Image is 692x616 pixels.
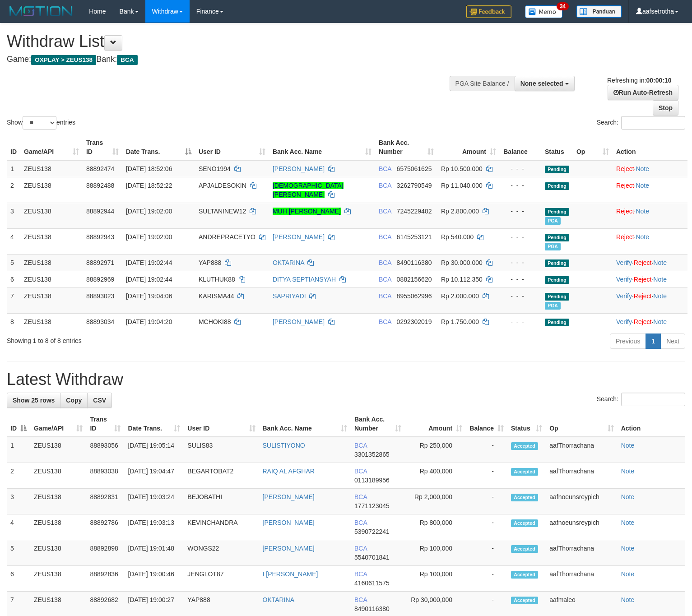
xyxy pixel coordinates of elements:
[354,596,367,603] span: BCA
[503,232,538,241] div: - - -
[597,393,685,406] label: Search:
[86,514,124,540] td: 88892786
[616,318,632,325] a: Verify
[466,411,507,437] th: Balance: activate to sort column ascending
[30,463,86,489] td: ZEUS138
[86,318,114,325] span: 88893034
[351,411,405,437] th: Bank Acc. Number: activate to sort column ascending
[503,181,538,190] div: - - -
[616,208,634,215] a: Reject
[184,463,259,489] td: BEGARTOBAT2
[7,55,452,64] h4: Game: Bank:
[466,437,507,463] td: -
[66,397,82,404] span: Copy
[441,233,474,241] span: Rp 540.000
[397,292,432,300] span: Copy 8955062996 to clipboard
[546,437,617,463] td: aafThorrachana
[7,116,75,130] label: Show entries
[7,371,685,389] h1: Latest Withdraw
[613,287,687,313] td: · ·
[7,5,75,18] img: MOTION_logo.png
[124,463,184,489] td: [DATE] 19:04:47
[354,554,390,561] span: Copy 5540701841 to clipboard
[30,566,86,592] td: ZEUS138
[86,489,124,514] td: 88892831
[616,182,634,189] a: Reject
[503,258,538,267] div: - - -
[375,134,437,160] th: Bank Acc. Number: activate to sort column ascending
[184,514,259,540] td: KEVINCHANDRA
[199,233,255,241] span: ANDREPRACETYO
[466,463,507,489] td: -
[20,254,83,271] td: ZEUS138
[379,208,391,215] span: BCA
[503,317,538,326] div: - - -
[621,493,635,500] a: Note
[354,493,367,500] span: BCA
[405,463,466,489] td: Rp 400,000
[86,259,114,266] span: 88892971
[7,254,20,271] td: 5
[405,411,466,437] th: Amount: activate to sort column ascending
[126,276,172,283] span: [DATE] 19:02:44
[541,134,573,160] th: Status
[653,276,667,283] a: Note
[23,116,56,130] select: Showentries
[507,411,546,437] th: Status: activate to sort column ascending
[263,596,295,603] a: OKTARINA
[441,292,479,300] span: Rp 2.000.000
[546,489,617,514] td: aafnoeunsreypich
[30,411,86,437] th: Game/API: activate to sort column ascending
[441,276,483,283] span: Rp 10.112.350
[273,182,344,198] a: [DEMOGRAPHIC_DATA][PERSON_NAME]
[86,463,124,489] td: 88893038
[379,182,391,189] span: BCA
[7,540,30,566] td: 5
[621,570,635,578] a: Note
[441,208,479,215] span: Rp 2.800.000
[354,528,390,535] span: Copy 5390722241 to clipboard
[613,160,687,177] td: ·
[621,468,635,475] a: Note
[405,489,466,514] td: Rp 2,000,000
[354,502,390,509] span: Copy 1771123045 to clipboard
[636,182,649,189] a: Note
[621,116,685,130] input: Search:
[634,292,652,300] a: Reject
[7,203,20,228] td: 3
[607,77,671,84] span: Refreshing in:
[273,276,336,283] a: DITYA SEPTIANSYAH
[545,208,569,216] span: Pending
[31,55,96,65] span: OXPLAY > ZEUS138
[520,80,563,87] span: None selected
[7,287,20,313] td: 7
[511,494,538,501] span: Accepted
[195,134,269,160] th: User ID: activate to sort column ascending
[437,134,500,160] th: Amount: activate to sort column ascending
[503,275,538,284] div: - - -
[7,177,20,203] td: 2
[122,134,195,160] th: Date Trans.: activate to sort column descending
[184,540,259,566] td: WONGS22
[60,393,88,408] a: Copy
[124,566,184,592] td: [DATE] 19:00:46
[20,203,83,228] td: ZEUS138
[354,570,367,578] span: BCA
[273,259,304,266] a: OKTARINA
[354,442,367,449] span: BCA
[616,165,634,172] a: Reject
[20,313,83,330] td: ZEUS138
[259,411,351,437] th: Bank Acc. Name: activate to sort column ascending
[573,134,613,160] th: Op: activate to sort column ascending
[354,519,367,526] span: BCA
[20,177,83,203] td: ZEUS138
[397,318,432,325] span: Copy 0292302019 to clipboard
[93,397,106,404] span: CSV
[7,333,282,345] div: Showing 1 to 8 of 8 entries
[124,489,184,514] td: [DATE] 19:03:24
[379,233,391,241] span: BCA
[263,545,315,552] a: [PERSON_NAME]
[30,540,86,566] td: ZEUS138
[199,276,235,283] span: KLUTHUK88
[379,165,391,172] span: BCA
